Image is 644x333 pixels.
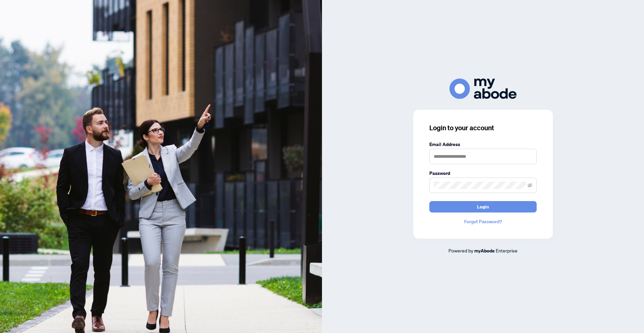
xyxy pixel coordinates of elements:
span: Enterprise [496,247,518,253]
span: Powered by [448,247,473,253]
span: eye-invisible [528,183,532,188]
label: Password [429,170,537,177]
a: Forgot Password? [429,218,537,225]
span: Login [477,201,489,212]
label: Email Address [429,141,537,148]
button: Login [429,201,537,212]
h3: Login to your account [429,123,537,133]
img: ma-logo [449,79,517,99]
a: myAbode [474,247,495,254]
